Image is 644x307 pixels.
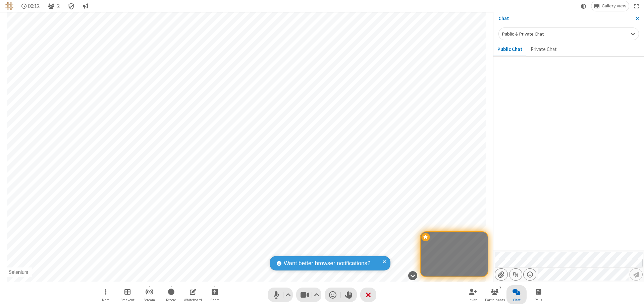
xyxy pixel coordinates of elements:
[498,15,631,22] p: Chat
[502,31,544,37] span: Public & Private Chat
[139,285,159,304] button: Start streaming
[485,285,505,304] button: Open participant list
[45,1,62,11] button: Open participant list
[528,285,548,304] button: Open poll
[210,298,219,302] span: Share
[120,298,135,302] span: Breakout
[485,298,505,302] span: Participants
[166,298,176,302] span: Record
[602,3,626,9] span: Gallery view
[630,268,643,281] button: Send message
[284,288,293,302] button: Audio settings
[493,43,527,56] button: Public Chat
[183,285,203,304] button: Open shared whiteboard
[96,285,116,304] button: Open menu
[19,1,43,11] div: Timer
[513,298,521,302] span: Chat
[497,285,503,291] div: 2
[80,1,91,11] button: Conversation
[296,288,321,302] button: Stop video (⌘+Shift+V)
[325,288,341,302] button: Send a reaction
[632,1,642,11] button: Fullscreen
[161,285,181,304] button: Start recording
[463,285,483,304] button: Invite participants (⌘+Shift+I)
[28,3,40,9] span: 00:12
[57,3,60,9] span: 2
[312,288,321,302] button: Video setting
[509,268,522,281] button: Show formatting
[631,12,644,25] button: Close sidebar
[535,298,542,302] span: Polls
[102,298,109,302] span: More
[360,288,376,302] button: End or leave meeting
[184,298,202,302] span: Whiteboard
[144,298,155,302] span: Stream
[406,267,420,284] button: Hide
[527,43,561,56] button: Private Chat
[523,268,536,281] button: Open menu
[469,298,477,302] span: Invite
[578,1,589,11] button: Using system theme
[268,288,293,302] button: Mute (⌘+Shift+A)
[7,268,31,276] div: Selenium
[5,2,13,10] img: QA Selenium DO NOT DELETE OR CHANGE
[65,1,78,11] div: Meeting details Encryption enabled
[117,285,138,304] button: Manage Breakout Rooms
[591,1,629,11] button: Change layout
[205,285,225,304] button: Start sharing
[341,288,357,302] button: Raise hand
[506,285,527,304] button: Close chat
[284,259,370,268] span: Want better browser notifications?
